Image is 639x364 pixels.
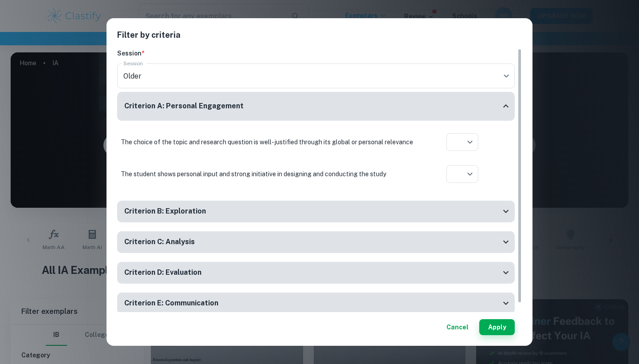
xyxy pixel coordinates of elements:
div: Criterion B: Exploration [117,201,515,222]
div: Criterion A: Personal Engagement [117,92,515,121]
label: Session [123,59,143,67]
p: The student shows personal input and strong initiative in designing and conducting the study [121,169,414,179]
div: Criterion C: Analysis [117,231,515,253]
div: Criterion E: Communication [117,293,515,314]
button: Cancel [443,319,472,335]
h6: Criterion C: Analysis [124,237,195,248]
h6: Session [117,48,515,58]
h6: Criterion A: Personal Engagement [124,101,244,112]
p: The choice of the topic and research question is well-justified through its global or personal re... [121,137,414,147]
h2: Filter by criteria [117,29,522,48]
h6: Criterion B: Exploration [124,206,206,217]
h6: Criterion E: Communication [124,298,218,309]
div: Older [117,63,515,88]
div: Criterion D: Evaluation [117,262,515,284]
h6: Criterion D: Evaluation [124,267,201,278]
button: Apply [479,319,515,335]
